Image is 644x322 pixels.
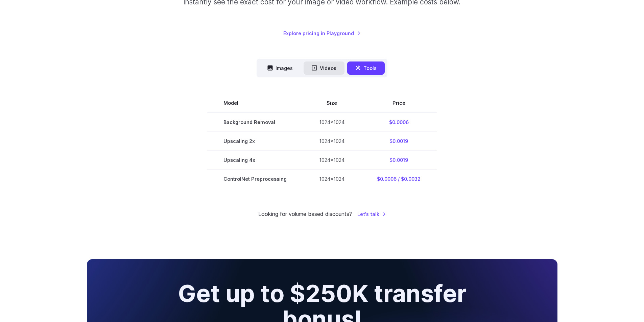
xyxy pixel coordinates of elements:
[207,131,303,150] td: Upscaling 2x
[207,113,303,132] td: Background Removal
[259,61,301,75] button: Images
[258,210,352,219] small: Looking for volume based discounts?
[357,210,386,218] a: Let's talk
[283,29,361,37] a: Explore pricing in Playground
[304,61,344,75] button: Videos
[207,94,303,113] th: Model
[347,61,385,75] button: Tools
[303,131,361,150] td: 1024x1024
[361,113,437,132] td: $0.0006
[361,131,437,150] td: $0.0019
[207,169,303,188] td: ControlNet Preprocessing
[303,169,361,188] td: 1024x1024
[361,169,437,188] td: $0.0006 / $0.0032
[303,150,361,169] td: 1024x1024
[303,94,361,113] th: Size
[361,150,437,169] td: $0.0019
[303,113,361,132] td: 1024x1024
[207,150,303,169] td: Upscaling 4x
[361,94,437,113] th: Price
